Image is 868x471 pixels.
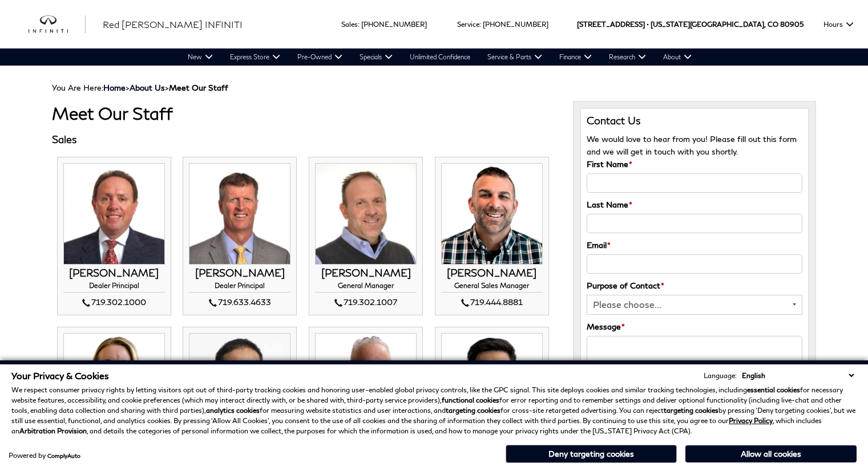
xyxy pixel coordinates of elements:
a: About [655,48,700,66]
strong: targeting cookies [446,406,500,415]
strong: targeting cookies [664,406,718,415]
span: You Are Here: [52,83,228,92]
h4: Dealer Principal [189,282,290,293]
span: : [479,20,481,29]
a: Research [600,48,655,66]
h4: General Manager [315,282,417,293]
h3: [PERSON_NAME] [441,267,543,279]
div: Language: [704,372,737,379]
a: ComplyAuto [47,452,80,459]
img: JOHN ZUMBO [315,163,417,265]
span: : [358,20,360,29]
a: [PHONE_NUMBER] [361,20,427,29]
img: ROBERT WARNER [441,163,543,265]
strong: functional cookies [442,396,499,404]
strong: Arbitration Provision [19,427,87,435]
span: We would love to hear from you! Please fill out this form and we will get in touch with you shortly. [587,134,797,156]
span: > [103,83,228,92]
img: THOM BUCKLEY [63,163,165,265]
a: Finance [551,48,600,66]
strong: Meet Our Staff [169,83,228,92]
strong: analytics cookies [206,406,260,415]
img: STEPHANIE DAVISON [63,333,165,435]
a: Unlimited Confidence [401,48,479,66]
label: First Name [587,158,632,170]
button: Allow all cookies [685,445,857,462]
h4: Dealer Principal [63,282,165,293]
span: Sales [341,20,358,29]
a: Home [103,83,126,92]
a: New [179,48,221,66]
label: Message [587,320,625,333]
a: About Us [130,83,165,92]
a: Specials [351,48,401,66]
img: HUGO GUTIERREZ-CERVANTES [441,333,543,435]
a: Pre-Owned [289,48,351,66]
a: Privacy Policy [729,416,773,425]
a: Red [PERSON_NAME] INFINITI [103,18,243,31]
h3: [PERSON_NAME] [63,267,165,279]
a: [STREET_ADDRESS] • [US_STATE][GEOGRAPHIC_DATA], CO 80905 [577,20,804,29]
h1: Meet Our Staff [52,104,556,123]
label: Purpose of Contact [587,279,664,292]
h3: Contact Us [587,115,802,127]
div: 719.302.1007 [315,295,417,309]
span: Your Privacy & Cookies [11,370,109,381]
select: Language Select [739,370,857,381]
h3: [PERSON_NAME] [189,267,290,279]
img: MIKE JORGENSEN [189,163,290,265]
img: JIMMIE ABEYTA [189,333,290,435]
div: 719.444.8881 [441,295,543,309]
div: Breadcrumbs [52,83,816,92]
h3: [PERSON_NAME] [315,267,417,279]
label: Email [587,239,611,251]
nav: Main Navigation [179,48,700,66]
label: Last Name [587,198,632,211]
a: [PHONE_NUMBER] [483,20,548,29]
h4: General Sales Manager [441,282,543,293]
span: Red [PERSON_NAME] INFINITI [103,19,243,30]
p: We respect consumer privacy rights by letting visitors opt out of third-party tracking cookies an... [11,385,857,436]
strong: essential cookies [747,385,800,394]
div: 719.302.1000 [63,295,165,309]
div: 719.633.4633 [189,295,290,309]
a: Service & Parts [479,48,551,66]
button: Deny targeting cookies [506,445,677,463]
h3: Sales [52,134,556,145]
img: INFINITI [29,15,86,34]
a: infiniti [29,15,86,34]
span: Service [457,20,479,29]
img: RICH JENKINS [315,333,417,435]
a: Express Store [221,48,289,66]
span: > [130,83,228,92]
div: Powered by [9,452,80,459]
